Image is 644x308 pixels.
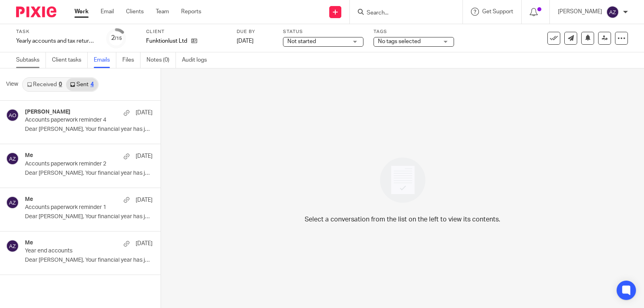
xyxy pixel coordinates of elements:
[16,37,97,45] div: Yearly accounts and tax return - Automatic - November 2023
[136,196,153,204] p: [DATE]
[558,8,602,16] p: [PERSON_NAME]
[25,213,153,220] p: Dear [PERSON_NAME], Your financial year has just...
[374,29,454,35] label: Tags
[283,29,363,35] label: Status
[23,78,66,91] a: Received0
[6,240,19,252] img: svg%3E
[375,152,431,208] img: image
[25,117,127,124] p: Accounts paperwork reminder 4
[146,37,187,45] p: Funktionlust Ltd
[16,29,97,35] label: Task
[16,6,56,17] img: Pixie
[287,39,316,44] span: Not started
[25,109,70,116] h4: [PERSON_NAME]
[237,29,273,35] label: Due by
[74,8,89,16] a: Work
[6,196,19,209] img: svg%3E
[181,8,201,16] a: Reports
[91,82,94,87] div: 4
[305,215,500,224] p: Select a conversation from the list on the left to view its contents.
[6,109,19,122] img: svg%3E
[52,52,88,68] a: Client tasks
[6,80,18,89] span: View
[25,161,127,167] p: Accounts paperwork reminder 2
[16,52,46,68] a: Subtasks
[136,109,153,117] p: [DATE]
[25,257,153,264] p: Dear [PERSON_NAME], Your financial year has just...
[101,8,114,16] a: Email
[94,52,116,68] a: Emails
[25,204,127,211] p: Accounts paperwork reminder 1
[122,52,140,68] a: Files
[136,152,153,160] p: [DATE]
[146,29,227,35] label: Client
[25,170,153,177] p: Dear [PERSON_NAME], Your financial year has just...
[111,33,122,43] div: 2
[25,248,127,254] p: Year end accounts
[59,82,62,87] div: 0
[25,240,33,246] h4: Me
[25,196,33,203] h4: Me
[16,37,97,45] div: Yearly accounts and tax return - Automatic - [DATE]
[156,8,169,16] a: Team
[606,6,619,19] img: svg%3E
[147,52,176,68] a: Notes (0)
[182,52,213,68] a: Audit logs
[366,10,438,17] input: Search
[136,240,153,248] p: [DATE]
[237,38,254,44] span: [DATE]
[482,9,513,14] span: Get Support
[66,78,97,91] a: Sent4
[25,126,153,133] p: Dear [PERSON_NAME], Your financial year has just...
[378,39,421,44] span: No tags selected
[25,152,33,159] h4: Me
[115,36,122,41] small: /15
[126,8,144,16] a: Clients
[6,152,19,165] img: svg%3E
